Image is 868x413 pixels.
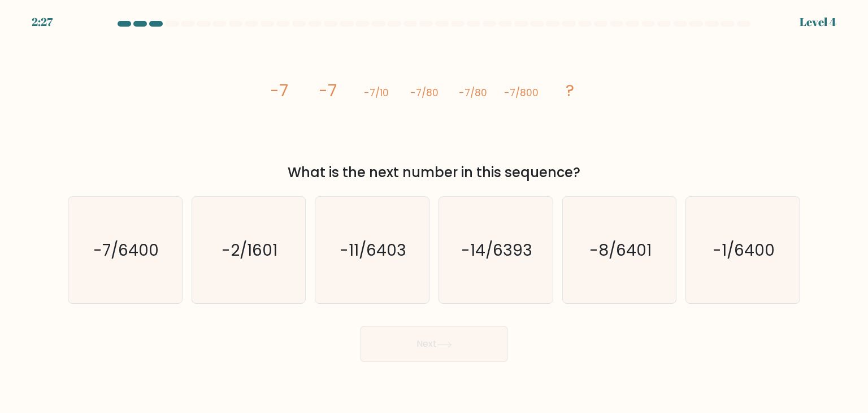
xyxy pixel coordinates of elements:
text: -8/6401 [589,239,652,261]
text: -2/1601 [222,239,277,261]
tspan: -7/80 [459,86,487,100]
tspan: -7 [270,79,288,102]
tspan: -7/10 [364,86,389,100]
button: Next [361,326,507,362]
text: -14/6393 [461,239,532,261]
text: -7/6400 [93,239,159,261]
tspan: -7/80 [410,86,439,100]
div: 2:27 [32,14,53,31]
tspan: -7/800 [504,86,539,100]
div: What is the next number in this sequence? [75,162,793,183]
tspan: ? [566,79,574,102]
text: -1/6400 [713,239,775,261]
div: Level 4 [800,14,836,31]
tspan: -7 [319,79,337,102]
text: -11/6403 [340,239,407,261]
